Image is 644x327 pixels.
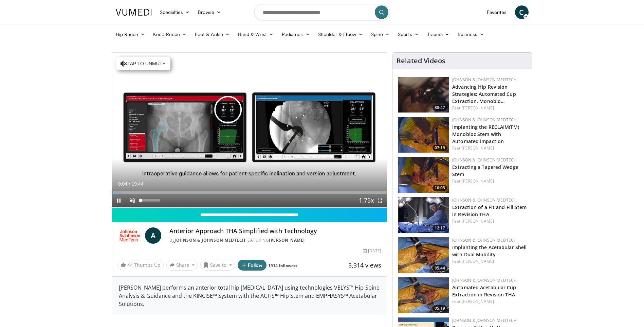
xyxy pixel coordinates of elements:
[174,237,245,243] a: Johnson & Johnson MedTech
[367,28,394,41] a: Spine
[483,5,511,19] a: Favorites
[141,199,160,202] div: Volume Level
[363,248,381,254] div: [DATE]
[118,181,127,187] span: 0:04
[462,145,494,151] a: [PERSON_NAME]
[398,77,449,113] img: 9f1a5b5d-2ba5-4c40-8e0c-30b4b8951080.150x105_q85_crop-smart_upscale.jpg
[238,260,267,271] button: Follow
[462,258,494,264] a: [PERSON_NAME]
[360,194,373,207] button: Playback Rate
[234,28,278,41] a: Hand & Wrist
[452,178,527,184] div: Feat.
[452,317,517,323] a: Johnson & Johnson MedTech
[423,28,454,41] a: Trauma
[462,218,494,224] a: [PERSON_NAME]
[433,105,447,111] span: 38:47
[169,227,381,235] h4: Anterior Approach THA Simplified with Technology
[398,237,449,273] a: 05:44
[314,28,367,41] a: Shoulder & Elbow
[515,5,529,19] a: C
[452,124,519,144] a: Implanting the RECLAIM(TM) Monobloc Stem with Automated impaction
[112,191,387,194] div: Progress Bar
[452,164,518,177] a: Extracting a Tapered Wedge Stem
[398,277,449,313] img: d5b2f4bf-f70e-4130-8279-26f7233142ac.150x105_q85_crop-smart_upscale.jpg
[452,105,527,111] div: Feat.
[433,305,447,311] span: 05:19
[462,178,494,184] a: [PERSON_NAME]
[452,145,527,151] div: Feat.
[452,84,516,104] a: Advancing Hip Revision Strategies: Automated Cup Extraction, Monoblo…
[397,57,445,65] h4: Related Videos
[112,194,126,207] button: Pause
[452,237,517,243] a: Johnson & Johnson MedTech
[398,77,449,113] a: 38:47
[129,181,130,187] span: /
[452,197,517,203] a: Johnson & Johnson MedTech
[112,28,149,41] a: Hip Recon
[398,197,449,233] img: 82aed312-2a25-4631-ae62-904ce62d2708.150x105_q85_crop-smart_upscale.jpg
[131,181,143,187] span: 19:44
[452,258,527,264] div: Feat.
[452,218,527,224] div: Feat.
[452,244,527,258] a: Implanting the Acetabular Shell with Dual Mobility
[433,225,447,231] span: 12:17
[191,28,234,41] a: Foot & Ankle
[462,105,494,111] a: [PERSON_NAME]
[156,5,194,19] a: Specialties
[348,261,381,269] span: 3,314 views
[398,157,449,193] img: 0b84e8e2-d493-4aee-915d-8b4f424ca292.150x105_q85_crop-smart_upscale.jpg
[278,28,314,41] a: Pediatrics
[452,277,517,283] a: Johnson & Johnson MedTech
[268,263,297,269] a: 1914 followers
[452,298,527,305] div: Feat.
[145,227,161,244] a: A
[117,227,143,244] img: Johnson & Johnson MedTech
[254,4,390,20] input: Search topics, interventions
[200,260,235,271] button: Save to
[373,194,387,207] button: Fullscreen
[452,77,517,83] a: Johnson & Johnson MedTech
[398,277,449,313] a: 05:19
[117,260,164,270] a: 44 Thumbs Up
[126,194,139,207] button: Unmute
[269,237,305,243] a: [PERSON_NAME]
[452,117,517,123] a: Johnson & Johnson MedTech
[433,145,447,151] span: 07:19
[452,284,516,298] a: Automated Acetabular Cup Extraction in Revision THA
[398,157,449,193] a: 10:03
[116,9,152,16] img: VuMedi Logo
[398,237,449,273] img: 9c1ab193-c641-4637-bd4d-10334871fca9.150x105_q85_crop-smart_upscale.jpg
[452,204,527,218] a: Extraction of a Fit and Fill Stem in Revision THA
[112,277,387,315] div: [PERSON_NAME] performs an anterior total hip [MEDICAL_DATA] using technologies VELYS™ Hip-Spine A...
[452,157,517,163] a: Johnson & Johnson MedTech
[166,260,198,271] button: Share
[433,185,447,191] span: 10:03
[394,28,423,41] a: Sports
[398,117,449,153] img: ffc33e66-92ed-4f11-95c4-0a160745ec3c.150x105_q85_crop-smart_upscale.jpg
[112,53,387,208] video-js: Video Player
[169,237,381,243] div: By FEATURING
[398,197,449,233] a: 12:17
[462,298,494,304] a: [PERSON_NAME]
[433,265,447,271] span: 05:44
[398,117,449,153] a: 07:19
[127,262,133,268] span: 44
[454,28,488,41] a: Business
[194,5,225,19] a: Browse
[149,28,191,41] a: Knee Recon
[116,57,170,70] button: Tap to unmute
